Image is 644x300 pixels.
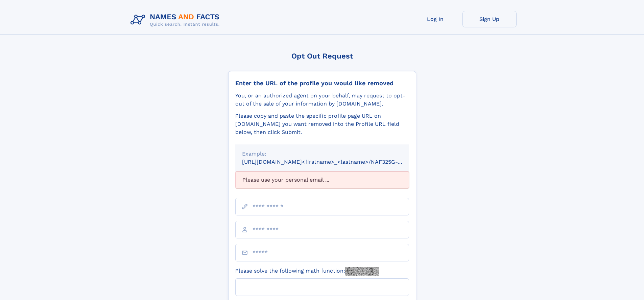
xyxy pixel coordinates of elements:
div: Please copy and paste the specific profile page URL on [DOMAIN_NAME] you want removed into the Pr... [235,112,409,136]
div: Enter the URL of the profile you would like removed [235,79,409,87]
a: Log In [408,11,462,27]
div: Opt Out Request [228,52,416,60]
img: Logo Names and Facts [128,11,225,29]
label: Please solve the following math function: [235,267,379,276]
small: [URL][DOMAIN_NAME]<firstname>_<lastname>/NAF325G-xxxxxxxx [242,159,422,165]
a: Sign Up [462,11,517,27]
div: Please use your personal email ... [235,171,409,188]
div: Example: [242,150,402,158]
div: You, or an authorized agent on your behalf, may request to opt-out of the sale of your informatio... [235,92,409,108]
